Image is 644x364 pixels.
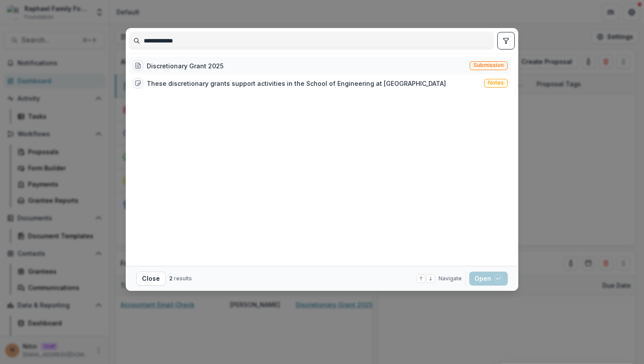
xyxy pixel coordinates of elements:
[174,275,192,282] span: results
[474,62,504,68] span: Submission
[147,61,223,71] div: Discretionary Grant 2025
[136,272,166,286] button: Close
[147,79,446,88] div: These discretionary grants support activities in the School of Engineering at [GEOGRAPHIC_DATA]
[497,32,515,49] button: toggle filters
[439,275,462,283] span: Navigate
[488,80,504,86] span: Notes
[469,272,508,286] button: Open
[169,275,173,282] span: 2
